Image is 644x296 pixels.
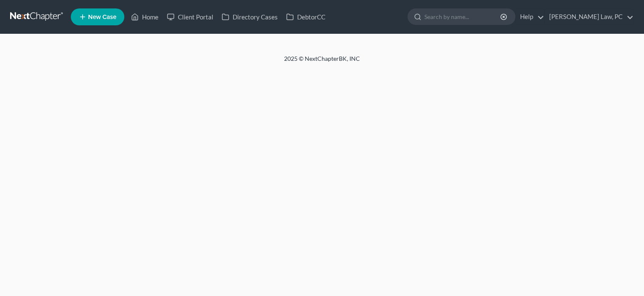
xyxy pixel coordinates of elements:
a: Directory Cases [217,9,282,24]
a: Home [127,9,163,24]
a: Client Portal [163,9,217,24]
a: Help [516,9,544,24]
a: DebtorCC [282,9,330,24]
a: [PERSON_NAME] Law, PC [545,9,633,24]
div: 2025 © NextChapterBK, INC [82,54,562,70]
input: Search by name... [424,9,502,24]
span: New Case [88,14,116,20]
